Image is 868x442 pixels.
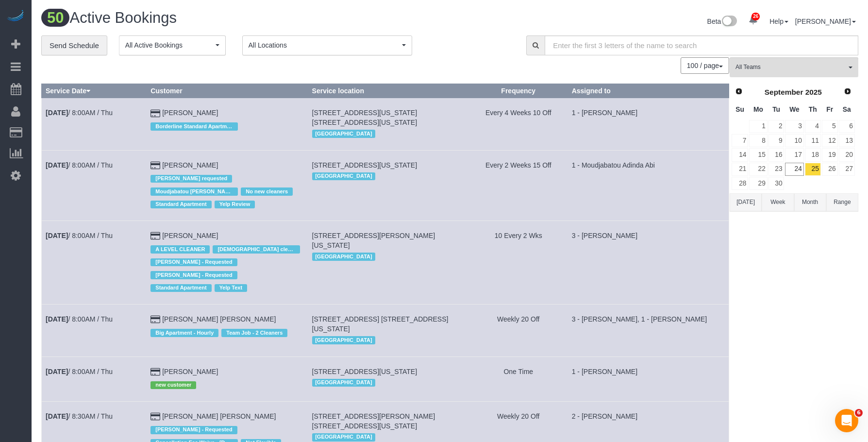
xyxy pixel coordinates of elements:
[841,85,854,99] a: Next
[46,315,113,323] a: [DATE]/ 8:00AM / Thu
[162,232,218,239] a: [PERSON_NAME]
[312,412,435,430] span: [STREET_ADDRESS][PERSON_NAME] [STREET_ADDRESS][US_STATE]
[732,85,746,99] a: Prev
[150,233,160,239] i: Credit Card Payment
[213,245,300,253] span: [DEMOGRAPHIC_DATA] cleaner only
[469,98,568,150] td: Frequency
[469,357,568,401] td: Frequency
[147,305,308,357] td: Customer
[568,150,729,221] td: Assigned to
[119,35,226,55] button: All Active Bookings
[735,87,743,95] span: Prev
[769,17,788,25] a: Help
[839,120,855,133] a: 6
[312,161,417,169] span: [STREET_ADDRESS][US_STATE]
[147,150,308,221] td: Customer
[751,13,760,20] span: 26
[308,98,469,150] td: Service location
[707,17,737,25] a: Beta
[568,357,729,401] td: Assigned to
[150,284,211,292] span: Standard Apartment
[795,17,856,25] a: [PERSON_NAME]
[312,172,376,180] span: [GEOGRAPHIC_DATA]
[805,148,821,161] a: 18
[150,245,210,253] span: A LEVEL CLEANER
[125,40,213,50] span: All Active Bookings
[768,163,785,176] a: 23
[744,10,763,31] a: 26
[147,357,308,401] td: Customer
[312,376,465,389] div: Location
[826,193,858,211] button: Range
[772,105,780,113] span: Tuesday
[768,120,785,133] a: 2
[568,84,729,98] th: Assigned to
[844,87,851,95] span: Next
[568,221,729,305] td: Assigned to
[221,329,287,337] span: Team Job - 2 Cleaners
[785,120,803,133] a: 3
[150,258,237,266] span: [PERSON_NAME] - Requested
[732,148,748,161] a: 14
[308,357,469,401] td: Service location
[730,193,762,211] button: [DATE]
[568,305,729,357] td: Assigned to
[749,134,767,147] a: 8
[150,413,160,420] i: Credit Card Payment
[241,187,293,195] span: No new cleaners
[839,163,855,176] a: 27
[749,120,767,133] a: 1
[822,120,838,133] a: 5
[822,134,838,147] a: 12
[312,379,376,387] span: [GEOGRAPHIC_DATA]
[46,109,113,117] a: [DATE]/ 8:00AM / Thu
[805,120,821,133] a: 4
[150,381,196,389] span: new customer
[809,105,817,113] span: Thursday
[242,35,412,55] button: All Locations
[46,232,113,239] a: [DATE]/ 8:00AM / Thu
[768,134,785,147] a: 9
[46,161,113,169] a: [DATE]/ 8:00AM / Thu
[312,250,465,263] div: Location
[150,369,160,375] i: Credit Card Payment
[749,148,767,161] a: 15
[162,412,276,420] a: [PERSON_NAME] [PERSON_NAME]
[308,305,469,357] td: Service location
[762,193,794,211] button: Week
[162,315,276,323] a: [PERSON_NAME] [PERSON_NAME]
[42,305,147,357] td: Schedule date
[308,84,469,98] th: Service location
[150,175,232,183] span: [PERSON_NAME] requested
[749,177,767,190] a: 29
[150,110,160,117] i: Credit Card Payment
[42,221,147,305] td: Schedule date
[312,109,417,126] span: [STREET_ADDRESS][US_STATE] [STREET_ADDRESS][US_STATE]
[308,221,469,305] td: Service location
[681,57,729,74] nav: Pagination navigation
[735,63,846,71] span: All Teams
[41,10,443,26] h1: Active Bookings
[312,336,376,344] span: [GEOGRAPHIC_DATA]
[312,315,449,333] span: [STREET_ADDRESS] [STREET_ADDRESS][US_STATE]
[215,201,255,208] span: Yelp Review
[469,305,568,357] td: Frequency
[730,57,858,77] button: All Teams
[215,284,247,292] span: Yelp Text
[162,161,218,169] a: [PERSON_NAME]
[469,84,568,98] th: Frequency
[735,105,744,113] span: Sunday
[147,221,308,305] td: Customer
[785,163,803,176] a: 24
[312,253,376,260] span: [GEOGRAPHIC_DATA]
[839,134,855,147] a: 13
[150,271,237,279] span: [PERSON_NAME] - Requested
[312,433,376,441] span: [GEOGRAPHIC_DATA]
[312,130,376,137] span: [GEOGRAPHIC_DATA]
[805,134,821,147] a: 11
[805,163,821,176] a: 25
[6,10,25,23] a: Automaid Logo
[150,426,237,434] span: [PERSON_NAME] - Requested
[249,40,400,50] span: All Locations
[785,134,803,147] a: 10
